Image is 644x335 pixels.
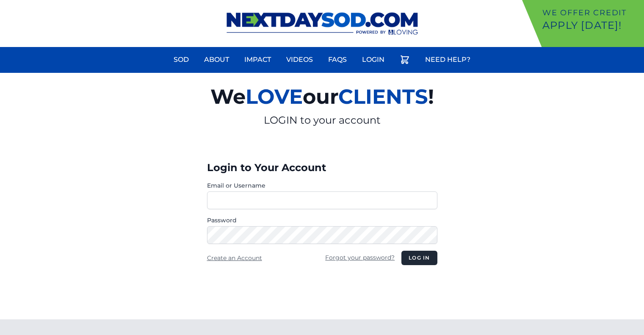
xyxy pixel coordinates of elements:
span: LOVE [246,84,303,109]
p: LOGIN to your account [112,114,532,127]
a: Impact [239,50,276,70]
label: Email or Username [207,181,437,190]
a: Need Help? [420,50,475,70]
h2: We our ! [112,80,532,114]
p: We offer Credit [542,7,641,19]
h3: Login to Your Account [207,161,437,174]
a: Create an Account [207,254,262,262]
a: Sod [169,50,194,70]
p: Apply [DATE]! [542,19,641,32]
a: Videos [281,50,318,70]
a: FAQs [323,50,352,70]
a: About [199,50,234,70]
button: Log in [401,251,437,265]
span: CLIENTS [338,84,428,109]
a: Login [357,50,390,70]
label: Password [207,216,437,224]
a: Forgot your password? [325,254,395,261]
